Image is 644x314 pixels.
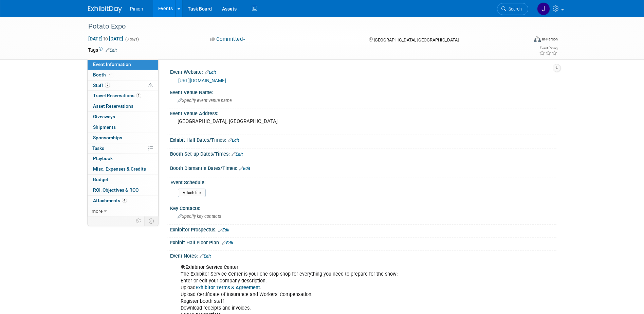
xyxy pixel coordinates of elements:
span: Search [506,6,522,12]
a: Staff2 [88,81,158,91]
a: Edit [205,70,216,75]
a: Asset Reservations [88,101,158,111]
button: Committed [208,36,248,43]
div: Exhibit Hall Floor Plan: [170,238,556,246]
span: to [103,36,109,41]
td: Tags [88,47,117,53]
div: Booth Set-up Dates/Times: [170,149,556,158]
a: Search [497,3,528,15]
span: Event Information [93,62,131,67]
a: Edit [228,138,239,143]
a: more [88,206,158,216]
span: Sponsorships [93,135,122,140]
a: Exhibitor Terms & Agreement [196,285,260,291]
div: Event Venue Address: [170,108,556,117]
img: Jennifer Plumisto [537,2,550,15]
span: Potential Scheduling Conflict -- at least one attendee is tagged in another overlapping event. [148,83,153,89]
div: Potato Expo [86,20,518,33]
span: (3 days) [125,37,139,41]
div: Event Website: [170,67,556,76]
span: Giveaways [93,114,115,119]
a: Event Information [88,59,158,70]
span: Misc. Expenses & Credits [93,166,146,172]
i: Booth reservation complete [109,73,112,76]
a: Booth [88,70,158,80]
div: Exhibitor Prospectus: [170,225,556,233]
a: Shipments [88,122,158,133]
span: Specify key contacts [178,214,221,219]
a: Edit [218,228,229,232]
img: Format-Inperson.png [534,36,541,42]
div: Key Contacts: [170,203,556,212]
span: Budget [93,177,108,182]
span: Attachments [93,198,127,203]
a: Edit [239,166,250,171]
div: Event Schedule: [170,177,553,186]
pre: [GEOGRAPHIC_DATA], [GEOGRAPHIC_DATA] [178,118,324,124]
div: Event Format [488,35,558,46]
span: Asset Reservations [93,103,133,109]
span: 2 [105,83,110,88]
a: Sponsorships [88,133,158,143]
a: Misc. Expenses & Credits [88,164,158,174]
span: [DATE] [DATE] [88,36,124,42]
div: Booth Dismantle Dates/Times: [170,163,556,172]
span: Specify event venue name [178,98,232,103]
a: Giveaways [88,112,158,122]
td: Personalize Event Tab Strip [133,216,145,225]
span: ROI, Objectives & ROO [93,187,139,193]
span: Playbook [93,156,113,161]
a: Edit [232,152,243,157]
span: 4 [122,198,127,203]
img: ExhibitDay [88,6,122,13]
a: Attachments4 [88,196,158,206]
span: more [92,208,103,214]
b: Exhibitor Service Center [185,264,238,270]
a: Playbook [88,154,158,164]
a: Edit [222,241,233,245]
a: Budget [88,175,158,185]
div: Event Notes: [170,251,556,260]
span: [GEOGRAPHIC_DATA], [GEOGRAPHIC_DATA] [374,37,459,42]
span: 1 [136,93,141,98]
span: Travel Reservations [93,93,141,98]
a: Travel Reservations1 [88,91,158,101]
span: Tasks [92,145,104,151]
span: Staff [93,83,110,88]
a: ROI, Objectives & ROO [88,185,158,195]
a: [URL][DOMAIN_NAME] [178,78,226,83]
a: Edit [200,254,211,259]
td: Toggle Event Tabs [144,216,158,225]
div: Exhibit Hall Dates/Times: [170,135,556,144]
span: Booth [93,72,114,77]
div: In-Person [542,37,558,42]
span: Shipments [93,124,116,130]
div: Event Venue Name: [170,87,556,96]
a: Edit [106,48,117,53]
div: Event Rating [539,47,557,50]
a: Tasks [88,143,158,154]
span: Pinion [130,6,143,12]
